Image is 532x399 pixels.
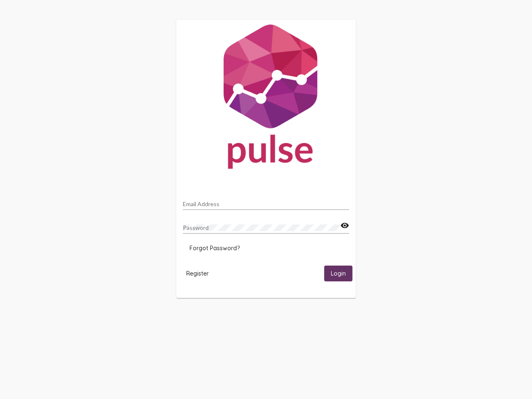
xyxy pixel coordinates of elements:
[186,270,209,277] span: Register
[340,221,349,231] mat-icon: visibility
[180,266,215,281] button: Register
[331,270,346,278] span: Login
[176,20,356,177] img: Pulse For Good Logo
[324,266,352,281] button: Login
[190,244,240,252] span: Forgot Password?
[183,241,246,256] button: Forgot Password?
